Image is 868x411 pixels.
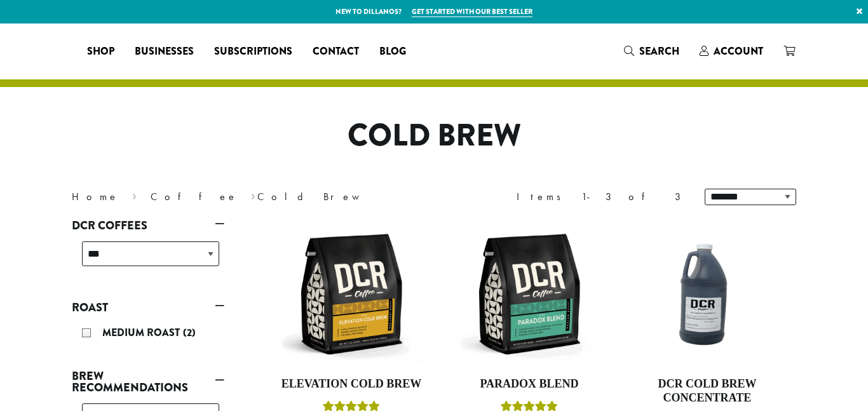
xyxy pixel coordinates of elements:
[614,41,689,62] a: Search
[456,377,602,391] h4: Paradox Blend
[72,190,119,203] a: Home
[412,6,532,17] a: Get started with our best seller
[183,325,196,340] span: (2)
[72,189,415,205] nav: Breadcrumb
[72,236,224,281] div: DCR Coffees
[62,118,806,154] h1: Cold Brew
[714,44,763,58] span: Account
[251,185,255,205] span: ›
[72,215,224,236] a: DCR Coffees
[77,41,125,62] a: Shop
[639,44,679,58] span: Search
[278,377,424,391] h4: Elevation Cold Brew
[313,44,359,60] span: Contact
[634,377,780,405] h4: DCR Cold Brew Concentrate
[72,297,224,318] a: Roast
[102,325,183,340] span: Medium Roast
[72,318,224,350] div: Roast
[517,189,686,205] div: Items 1-3 of 3
[456,221,602,367] img: DCR-12oz-Paradox-Blend-Stock-scaled.png
[214,44,292,60] span: Subscriptions
[634,221,780,367] img: DCR-Cold-Brew-Concentrate.jpg
[151,190,238,203] a: Coffee
[132,185,137,205] span: ›
[135,44,194,60] span: Businesses
[379,44,406,60] span: Blog
[87,44,114,60] span: Shop
[72,365,224,398] a: Brew Recommendations
[278,221,424,367] img: DCR-12oz-Elevation-Cold-Brew-Stock-scaled.png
